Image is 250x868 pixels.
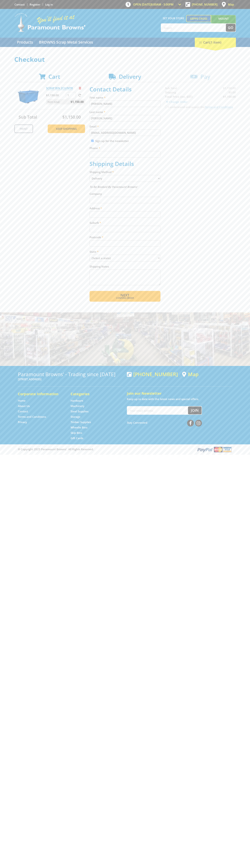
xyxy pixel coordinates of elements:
[71,420,91,424] a: Go to the Timber Supplies page
[90,170,160,174] label: Shipping Method
[90,235,160,239] label: Postcode
[188,406,202,414] button: Join
[90,255,160,261] select: Please select your state.
[18,391,63,396] h5: Corporate Information
[133,3,174,6] span: OPEN [DATE]
[19,114,37,120] span: Sub Total
[14,38,36,47] a: Go to the Products page
[90,129,160,136] input: Please enter your email address.
[211,15,236,29] a: Mount [PERSON_NAME]
[18,399,26,403] a: Go to the Home page
[18,371,123,377] h3: Paramount Browns' - Trading since [DATE]
[127,391,232,396] h5: Join our Newsletter
[90,185,138,189] em: To Be Booked By Paramount Browns'
[18,415,46,419] a: Go to the Terms and Conditions page
[90,221,160,225] label: Suburb
[14,124,33,133] a: Print
[90,250,160,254] label: State
[18,420,27,424] a: Go to the Privacy page
[90,192,160,196] label: Company
[62,114,81,120] span: $1,150.00
[48,124,85,133] a: Keep Shopping
[90,206,160,210] label: Address
[14,446,236,453] div: ® Copyright 2025 Paramount Browns'. All Rights Reserved.
[71,99,84,104] span: $1,150.00
[127,371,178,377] div: [PHONE_NUMBER]
[120,293,129,298] span: Next
[226,24,236,32] button: Go
[90,291,160,302] button: Next Confirm order
[161,15,186,21] span: Set your store
[90,146,160,150] label: Phone
[45,3,53,6] a: Log in
[119,73,141,80] span: Delivery
[186,15,211,22] a: Gepps Cross
[210,40,221,44] span: (1 item)
[90,160,160,167] h2: Shipping Details
[46,93,65,97] p: $1,150.00
[71,426,87,429] a: Go to the Wheelie Bins page
[151,3,174,6] span: 8:00am - 5:00pm
[30,3,40,6] a: Go to the registration page
[97,297,153,299] span: Confirm order
[90,240,160,247] input: Please enter your postcode.
[18,410,28,413] a: Go to the Contact page
[90,264,160,269] label: Shipping Notes
[36,38,96,47] a: Go to the BROWNS Scrap Metal Services page
[46,86,73,90] a: SCRAP BIN 2CU/MTR
[90,101,160,107] input: Please enter your first name.
[71,391,116,396] h5: Categories
[18,86,39,107] img: SCRAP BIN 2CU/MTR
[71,436,83,440] a: Go to the Gift Cards page
[127,406,188,414] input: Your email address
[18,377,123,381] p: [STREET_ADDRESS]
[90,124,160,129] label: Email
[46,99,85,104] p: Item total:
[90,110,160,114] label: Last name
[90,211,160,218] input: Please enter your address.
[90,115,160,121] input: Please enter your last name.
[90,86,160,93] h2: Contact Details
[90,226,160,232] input: Please enter your suburb.
[195,38,236,47] div: Cart
[90,151,160,158] input: Please enter your telephone number.
[71,415,80,419] a: Go to the Storage page
[14,56,236,63] h1: Checkout
[127,397,232,401] p: Keep up to date with the latest news and special offers.
[127,418,202,427] div: Stay Connected
[71,431,82,435] a: Go to the Skip Bins page
[90,175,160,182] select: Please select a shipping method.
[197,446,232,453] img: PayPal, Mastercard, Visa accepted
[14,3,25,6] a: Go to the Contact page
[79,86,81,90] a: Remove from cart
[18,404,30,408] a: Go to the About Us page
[14,13,86,32] img: Paramount Browns'
[182,371,199,377] a: View a map of Gepps Cross location
[161,24,226,32] input: Search
[48,73,60,80] span: Cart
[90,95,160,100] label: First name
[95,139,129,143] label: Sign up for the newsletter
[71,399,83,403] a: Go to the Hardware page
[71,410,88,413] a: Go to the Steel Supplies page
[71,404,84,408] a: Go to the Machinery page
